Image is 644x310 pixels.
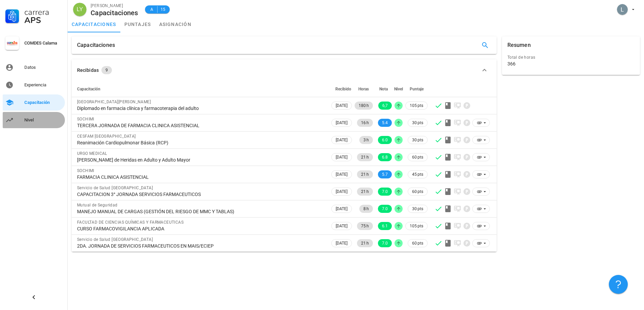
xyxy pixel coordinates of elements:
span: Nivel [394,87,403,91]
span: 5.4 [382,119,388,127]
span: Servicio de Salud [GEOGRAPHIC_DATA] [77,237,153,242]
span: URGO MEDICAL [77,151,107,156]
a: asignación [155,16,196,32]
span: 60 pts [412,154,423,161]
span: 21 h [361,188,369,196]
span: SOCHIMI [77,168,94,173]
span: 6,7 [382,102,388,110]
span: LY [77,3,83,16]
div: Datos [24,65,62,70]
th: Recibido [330,81,353,97]
div: Nivel [24,117,62,123]
span: 21 h [361,153,369,161]
span: 7.0 [382,239,388,247]
span: 30 pts [412,137,423,143]
span: [DATE] [336,136,348,144]
div: FARMACIA CLINICA ASISTENCIAL [77,174,325,180]
a: Nivel [3,112,65,128]
div: Resumen [507,36,531,54]
th: Horas [353,81,374,97]
div: CAPACITACION 3° JORNADA SERVICIOS FARMACEUTICOS [77,191,325,197]
span: 15 [160,6,166,13]
button: Recibidas 9 [72,59,497,81]
div: [PERSON_NAME] de Heridas en Adulto y Adulto Mayor [77,157,325,163]
span: Puntaje [410,87,424,91]
span: FACULTAD DE CIENCIAS QUÍMICAS Y FARMACEUTICAS [77,220,184,225]
div: Carrera [24,8,62,16]
span: 21 h [361,239,369,247]
span: Horas [358,87,369,91]
th: Capacitación [72,81,330,97]
span: Recibido [335,87,351,91]
span: SOCHIMI [77,117,94,121]
span: A [149,6,154,13]
span: 60 pts [412,240,423,247]
span: 6.1 [382,222,388,230]
th: Puntaje [404,81,429,97]
a: Datos [3,59,65,76]
div: Experiencia [24,82,62,88]
div: Total de horas [507,54,635,61]
span: Servicio de Salud [GEOGRAPHIC_DATA] [77,186,153,190]
span: [GEOGRAPHIC_DATA][PERSON_NAME] [77,100,151,104]
div: TERCERA JORNADA DE FARMACIA CLINICA ASISTENCIAL [77,122,325,129]
div: APS [24,16,62,24]
span: [DATE] [336,171,348,178]
div: avatar [617,4,628,15]
div: Diplomado en farmacia clínica y farmacoterapia del adulto [77,105,325,111]
div: CURSO FARMACOVIGILANCIA APLICADA [77,226,325,232]
div: COMDES Calama [24,40,62,46]
span: Capacitación [77,87,100,91]
span: 180 h [359,102,369,110]
span: 21 h [361,170,369,178]
span: 60 pts [412,188,423,195]
div: Capacitaciones [91,9,138,17]
a: puntajes [120,16,155,32]
span: 45 pts [412,171,423,178]
div: 2DA. JORNADA DE SERVICIOS FARMACEUTICOS EN MAIS/ECIEP [77,243,325,249]
div: Recibidas [77,66,99,74]
th: Nivel [393,81,404,97]
span: [DATE] [336,119,348,126]
span: 7.0 [382,188,388,196]
span: 8 h [363,205,369,213]
span: [DATE] [336,222,348,230]
span: 30 pts [412,119,423,126]
span: 30 pts [412,205,423,212]
div: MANEJO MANUAL DE CARGAS (GESTIÓN DEL RIESGO DE MMC Y TABLAS) [77,208,325,215]
span: 105 pts [410,223,423,229]
div: [PERSON_NAME] [91,2,138,9]
span: 7.0 [382,205,388,213]
span: 9 [105,66,108,74]
span: [DATE] [336,153,348,161]
span: [DATE] [336,205,348,213]
div: 366 [507,61,516,67]
span: Mutual de Seguridad [77,203,118,207]
div: Reanimación Cardiopulmonar Básica (RCP) [77,140,325,146]
div: Capacitación [24,100,62,105]
span: 3 h [363,136,369,144]
a: Capacitación [3,94,65,111]
div: Capacitaciones [77,36,115,54]
span: [DATE] [336,239,348,247]
span: 16 h [361,119,369,127]
span: [DATE] [336,102,348,109]
a: Experiencia [3,77,65,93]
span: 105 pts [410,102,423,109]
div: avatar [73,3,87,16]
th: Nota [374,81,393,97]
a: capacitaciones [68,16,120,32]
span: CESFAM [GEOGRAPHIC_DATA] [77,134,136,139]
span: [DATE] [336,188,348,195]
span: 6.0 [382,136,388,144]
span: Nota [379,87,388,91]
span: 5.7 [382,170,388,178]
span: 75 h [361,222,369,230]
span: 6.8 [382,153,388,161]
